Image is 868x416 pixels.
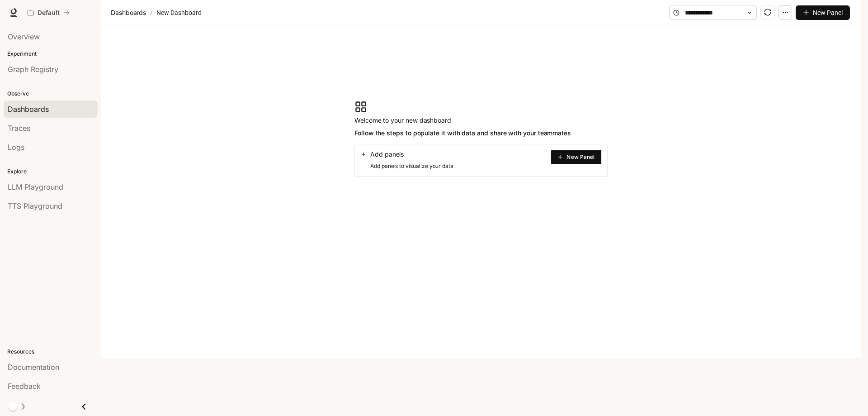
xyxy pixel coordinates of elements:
[796,5,850,20] button: New Panel
[566,155,594,159] span: New Panel
[354,128,571,139] span: Follow the steps to populate it with data and share with your teammates
[764,9,771,16] span: sync
[813,8,843,18] span: New Panel
[803,9,809,15] span: plus
[111,7,146,18] span: Dashboards
[557,154,563,160] span: plus
[360,162,453,171] span: Add panels to visualize your data
[38,9,60,17] p: Default
[370,150,404,159] span: Add panels
[108,7,148,18] button: Dashboards
[150,8,153,18] span: /
[155,4,203,21] article: New Dashboard
[24,4,74,22] button: All workspaces
[551,150,602,164] button: New Panel
[354,115,571,126] span: Welcome to your new dashboard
